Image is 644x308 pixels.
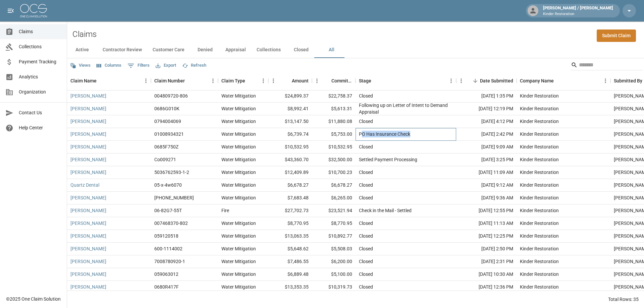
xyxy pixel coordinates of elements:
div: 0686G010K [154,105,179,112]
div: Date Submitted [456,71,517,90]
div: $7,683.48 [268,192,312,204]
div: $27,702.73 [268,204,312,217]
div: 5036762593-1-2 [154,169,189,176]
button: Sort [185,76,194,85]
button: Menu [258,76,268,86]
div: $10,700.23 [312,166,356,179]
div: PO Has Insurance Check [359,131,410,137]
div: $13,353.35 [268,281,312,294]
button: Customer Care [147,42,190,58]
div: Claim Number [151,71,218,90]
div: Kinder Restoration [520,131,559,137]
div: 05-x-4w6070 [154,182,182,188]
div: $10,532.95 [312,141,356,153]
span: Claims [19,28,61,35]
a: [PERSON_NAME] [70,105,106,112]
div: Closed [359,118,373,125]
button: Denied [190,42,220,58]
div: Closed [359,143,373,150]
div: Water Mitigation [221,93,256,99]
a: [PERSON_NAME] [70,220,106,227]
div: [DATE] 4:12 PM [456,115,517,128]
div: Kinder Restoration [520,105,559,112]
div: Water Mitigation [221,169,256,176]
div: Fire [221,207,229,214]
a: [PERSON_NAME] [70,143,106,150]
div: [DATE] 12:19 PM [456,103,517,115]
button: Select columns [95,60,123,71]
div: Kinder Restoration [520,93,559,99]
div: Closed [359,284,373,290]
a: [PERSON_NAME] [70,131,106,137]
div: Submitted By [614,71,642,90]
div: © 2025 One Claim Solution [6,296,61,302]
div: $12,409.89 [268,166,312,179]
div: Committed Amount [331,71,352,90]
div: [DATE] 2:31 PM [456,255,517,268]
div: 600-1114002 [154,245,182,252]
div: Closed [359,245,373,252]
div: Water Mitigation [221,271,256,278]
div: $5,613.31 [312,103,356,115]
div: [DATE] 9:09 AM [456,141,517,153]
button: open drawer [4,4,17,17]
a: [PERSON_NAME] [70,284,106,290]
div: Claim Number [154,71,185,90]
div: [DATE] 9:36 AM [456,192,517,204]
a: [PERSON_NAME] [70,233,106,239]
div: $5,100.00 [312,268,356,281]
div: $6,889.48 [268,268,312,281]
div: Kinder Restoration [520,258,559,265]
div: Check in the Mail - Settled [359,207,412,214]
a: Quartz Dental [70,182,99,188]
div: Company Name [517,71,610,90]
div: Stage [359,71,371,90]
div: Kinder Restoration [520,182,559,188]
div: $13,063.35 [268,230,312,243]
div: $6,678.27 [312,179,356,192]
div: Amount [292,71,309,90]
div: [PERSON_NAME] / [PERSON_NAME] [540,5,616,17]
div: [DATE] 1:35 PM [456,90,517,103]
button: Show filters [126,60,151,71]
div: $5,648.62 [268,243,312,255]
button: Menu [312,76,322,86]
div: [DATE] 12:36 PM [456,281,517,294]
div: $6,265.00 [312,192,356,204]
a: [PERSON_NAME] [70,93,106,99]
div: [DATE] 2:42 PM [456,128,517,141]
div: $8,770.95 [268,217,312,230]
div: Water Mitigation [221,194,256,201]
div: 004809720-806 [154,93,188,99]
div: $10,532.95 [268,141,312,153]
button: Sort [97,76,106,85]
div: [DATE] 10:30 AM [456,268,517,281]
div: Claim Type [218,71,268,90]
button: Sort [282,76,292,85]
button: Menu [141,76,151,86]
span: Payment Tracking [19,58,61,65]
div: Claim Name [70,71,97,90]
div: Water Mitigation [221,156,256,163]
div: Water Mitigation [221,131,256,137]
button: Collections [251,42,286,58]
button: Closed [286,42,316,58]
p: Kinder Restoration [543,11,613,17]
div: Kinder Restoration [520,233,559,239]
div: [DATE] 12:25 PM [456,230,517,243]
span: Contact Us [19,109,61,116]
a: [PERSON_NAME] [70,258,106,265]
div: $43,360.70 [268,153,312,166]
div: Company Name [520,71,554,90]
div: 01-008-852633 [154,194,194,201]
div: $6,200.00 [312,255,356,268]
button: Sort [322,76,331,85]
div: $6,678.27 [268,179,312,192]
button: Menu [600,76,610,86]
div: $23,521.94 [312,204,356,217]
span: Collections [19,43,61,50]
div: Kinder Restoration [520,207,559,214]
div: $24,899.37 [268,90,312,103]
div: $7,486.55 [268,255,312,268]
div: Kinder Restoration [520,271,559,278]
